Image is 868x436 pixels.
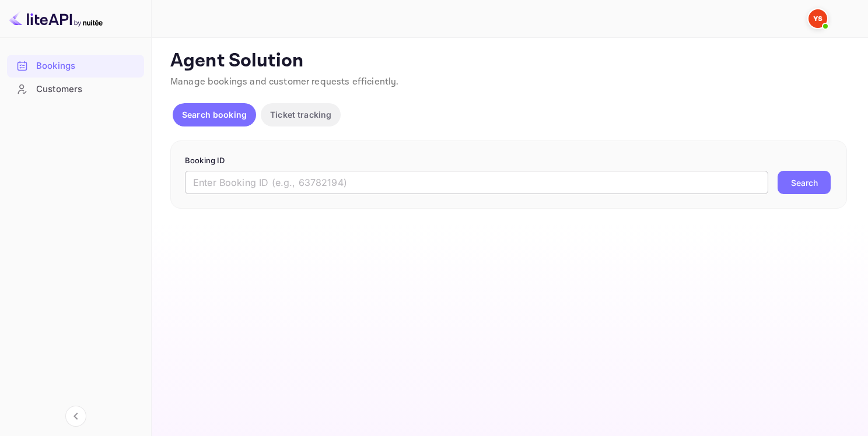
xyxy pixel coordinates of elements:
p: Search booking [182,108,247,121]
p: Booking ID [185,155,832,167]
button: Search [778,171,831,194]
div: Bookings [36,59,138,73]
img: LiteAPI logo [9,9,103,28]
div: Customers [7,78,144,101]
p: Ticket tracking [270,108,331,121]
button: Collapse navigation [65,406,86,427]
div: Customers [36,83,138,96]
img: Yandex Support [808,9,827,28]
p: Agent Solution [170,50,847,73]
span: Manage bookings and customer requests efficiently. [170,76,399,88]
a: Customers [7,78,144,100]
div: Bookings [7,55,144,78]
a: Bookings [7,55,144,76]
input: Enter Booking ID (e.g., 63782194) [185,171,768,194]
